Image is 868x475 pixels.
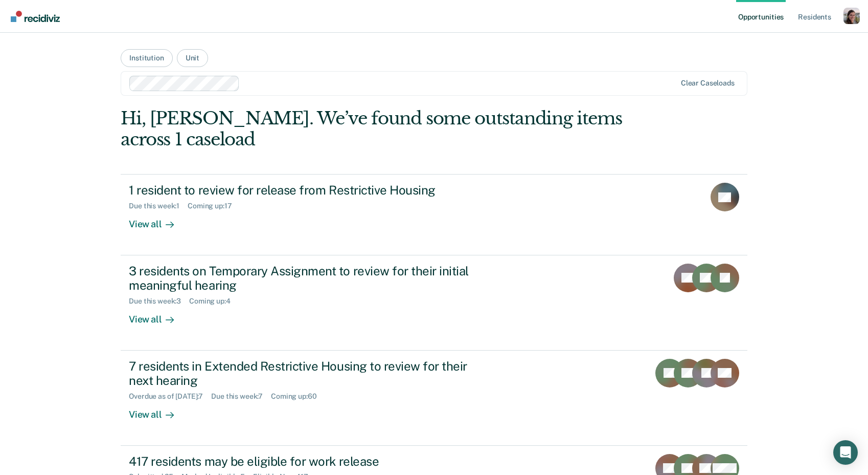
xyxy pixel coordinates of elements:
div: 1 resident to review for release from Restrictive Housing [129,183,488,198]
button: Institution [121,49,172,67]
div: View all [129,306,186,326]
div: Coming up : 60 [271,392,325,401]
a: 3 residents on Temporary Assignment to review for their initial meaningful hearingDue this week:3... [121,255,747,351]
div: View all [129,401,186,421]
div: Coming up : 4 [189,297,239,306]
div: 3 residents on Temporary Assignment to review for their initial meaningful hearing [129,264,488,293]
a: 7 residents in Extended Restrictive Housing to review for their next hearingOverdue as of [DATE]:... [121,351,747,446]
a: 1 resident to review for release from Restrictive HousingDue this week:1Coming up:17View all [121,174,747,255]
div: 417 residents may be eligible for work release [129,454,488,469]
button: Unit [177,49,208,67]
div: Clear caseloads [681,79,735,88]
div: Hi, [PERSON_NAME]. We’ve found some outstanding items across 1 caseload [121,108,622,150]
div: Due this week : 3 [129,297,189,306]
img: Recidiviz [11,11,60,22]
div: 7 residents in Extended Restrictive Housing to review for their next hearing [129,359,488,388]
div: View all [129,210,186,230]
div: Due this week : 1 [129,202,188,210]
div: Open Intercom Messenger [833,440,858,465]
button: Profile dropdown button [843,8,860,24]
div: Overdue as of [DATE] : 7 [129,392,211,401]
div: Due this week : 7 [211,392,271,401]
div: Coming up : 17 [188,202,240,210]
